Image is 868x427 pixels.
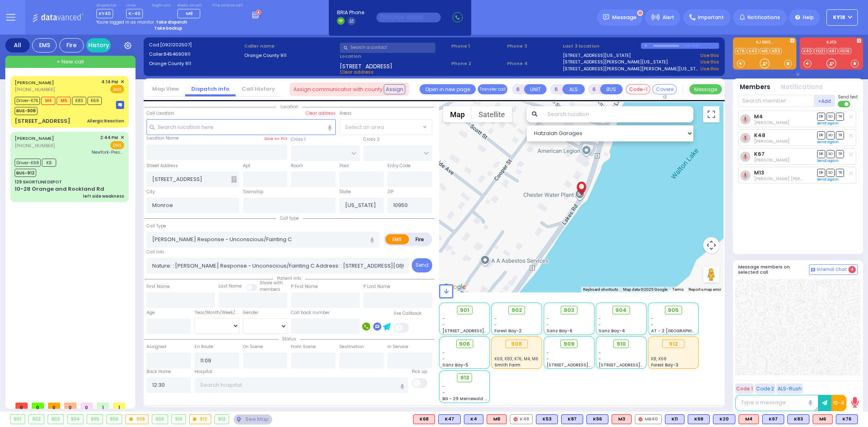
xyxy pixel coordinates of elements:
div: K83 [787,414,809,424]
a: FD21 [814,48,827,54]
a: FD16 [839,48,851,54]
div: BLS [787,414,809,424]
div: K67 [762,414,784,424]
label: Orange County 911 [244,52,337,59]
div: K20 [713,414,735,424]
div: BLS [665,414,684,424]
label: Apt [243,163,250,169]
span: Help [803,14,814,21]
span: Clear address [340,69,374,75]
span: [PHONE_NUMBER] [15,142,55,149]
div: BLS [438,414,461,424]
span: - [494,316,497,322]
a: [PERSON_NAME] [15,79,54,86]
a: Send again [817,177,839,182]
a: M4 [754,113,763,120]
label: Call Type [146,223,166,229]
span: Driver-K68 [15,159,41,167]
span: 902 [512,306,522,314]
a: K67 [754,151,765,157]
label: KJ EMS... [733,40,796,46]
span: Forest Bay-3 [651,362,678,368]
span: EMS [110,141,124,149]
span: Levy Friedman [754,176,826,182]
span: Send text [838,94,858,100]
span: Internal Chat [817,267,847,272]
span: - [547,356,549,362]
span: [STREET_ADDRESS][PERSON_NAME] [599,362,676,368]
span: Important [698,14,724,21]
span: Smith Farm [494,362,520,368]
span: SO [826,169,835,176]
label: Save as POI [264,136,287,142]
img: message-box.svg [116,101,124,109]
span: NewYork-Presbyterian/Weill Cornell Medical Center [92,149,124,155]
div: Year/Month/Week/Day [195,309,239,316]
span: 909 [564,340,575,348]
span: TR [836,150,844,158]
div: left side weakness [83,193,124,199]
div: 129 SHORTLINE DEPOT [15,179,62,185]
div: 912 [662,340,684,349]
div: 910 [172,415,186,424]
div: K11 [665,414,684,424]
label: Cross 1 [291,136,306,143]
label: Back Home [146,368,171,375]
span: Sanz Bay-6 [547,328,573,334]
span: 1 [97,403,109,409]
input: (000)000-00000 [376,13,441,22]
button: Show street map [443,106,472,122]
div: ALS KJ [813,414,833,424]
button: BUS [600,84,623,94]
span: BUS-912 [15,169,36,177]
div: 904 [68,415,83,424]
div: 908 [505,340,528,349]
span: 4:14 PM [101,79,118,85]
label: P First Name [291,283,318,290]
img: Logo [32,12,86,22]
img: Google [441,282,468,292]
div: 902 [29,415,44,424]
span: - [442,316,445,322]
div: BLS [586,414,608,424]
div: 901 [11,415,25,424]
span: [0921202507] [160,41,192,48]
img: message.svg [603,14,609,20]
a: Use this [700,52,719,59]
div: 10-28 Orange and Rockland Rd [15,185,104,193]
span: SO [826,150,835,158]
span: K69 [87,97,102,105]
div: M4 [739,414,759,424]
div: BLS [561,414,583,424]
label: Lines [126,3,143,8]
label: ZIP [387,189,394,195]
a: Open in new page [420,84,476,94]
span: 913 [460,374,469,382]
span: - [599,356,601,362]
div: See map [234,414,272,425]
button: Transfer call [478,84,507,94]
span: BG - 29 Merriewold S. [442,396,488,402]
div: M6 [813,414,833,424]
button: ALS-Rush [776,383,803,394]
a: Send again [817,158,839,163]
label: Floor [339,163,349,169]
input: Search location [542,106,693,122]
label: Hospital [195,368,212,375]
span: - [651,322,654,328]
a: Call History [236,85,281,93]
span: Status [278,336,300,342]
label: Location Name [146,135,179,142]
span: DR [817,131,825,139]
span: Call type [276,215,303,221]
span: 0 [81,403,93,409]
span: TR [836,131,844,139]
span: - [442,356,445,362]
span: Avrohom Yitzchok Flohr [754,120,789,126]
h5: Message members on selected call [738,264,809,275]
span: [STREET_ADDRESS] [340,62,392,69]
span: TR [836,113,844,120]
span: - [547,350,549,356]
strong: Take dispatch [156,19,187,25]
a: Use this [700,59,719,65]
